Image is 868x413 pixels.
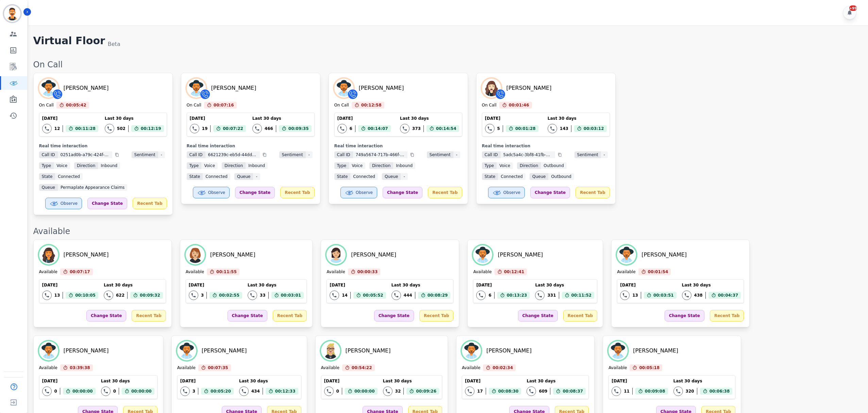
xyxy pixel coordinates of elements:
[70,268,90,275] span: 00:07:17
[141,125,161,132] span: 00:12:19
[382,173,401,180] span: Queue
[571,292,592,299] span: 00:11:52
[235,187,275,198] div: Change State
[201,293,204,298] div: 3
[98,162,120,169] span: inbound
[180,378,234,384] div: [DATE]
[42,116,98,121] div: [DATE]
[201,162,218,169] span: voice
[608,341,628,360] img: Avatar
[39,269,57,275] div: Available
[253,173,260,180] span: -
[158,151,165,158] span: -
[645,388,665,395] span: 00:09:08
[395,389,401,394] div: 32
[482,162,497,169] span: Type
[86,310,126,321] div: Change State
[39,184,58,191] span: Queue
[710,310,744,321] div: Recent Tab
[116,293,124,298] div: 622
[280,187,314,198] div: Recent Tab
[334,143,462,149] div: Real time interaction
[211,388,231,395] span: 00:05:20
[210,251,255,259] div: [PERSON_NAME]
[321,365,339,371] div: Available
[39,79,58,98] img: Avatar
[54,162,70,169] span: voice
[336,389,339,394] div: 0
[453,151,460,158] span: -
[352,364,372,371] span: 00:54:22
[368,125,388,132] span: 00:14:07
[275,388,296,395] span: 00:12:33
[507,292,527,299] span: 00:13:23
[359,84,404,92] div: [PERSON_NAME]
[617,245,636,264] img: Avatar
[612,378,668,384] div: [DATE]
[404,293,412,298] div: 444
[337,116,391,121] div: [DATE]
[75,125,96,132] span: 00:11:28
[239,378,298,384] div: Last 30 days
[234,173,253,180] span: Queue
[419,310,453,321] div: Recent Tab
[327,269,345,275] div: Available
[288,125,309,132] span: 00:09:35
[498,388,519,395] span: 00:08:30
[140,292,160,299] span: 00:09:32
[608,365,627,371] div: Available
[485,116,538,121] div: [DATE]
[39,151,58,158] span: Call ID
[211,84,256,92] div: [PERSON_NAME]
[541,162,567,169] span: outbound
[187,173,203,180] span: State
[346,347,391,355] div: [PERSON_NAME]
[105,116,164,121] div: Last 30 days
[113,389,116,394] div: 0
[501,151,555,158] span: 5adc5a4c-3bf8-41fb-b930-38d1f8963a17
[482,143,610,149] div: Real time interaction
[33,226,861,237] div: Available
[72,388,93,395] span: 00:00:00
[64,347,109,355] div: [PERSON_NAME]
[33,59,861,70] div: On Call
[665,310,704,321] div: Change State
[70,364,90,371] span: 03:39:38
[104,282,163,288] div: Last 30 days
[39,162,54,169] span: Type
[473,269,491,275] div: Available
[506,84,552,92] div: [PERSON_NAME]
[39,143,167,149] div: Real time interaction
[354,388,375,395] span: 00:00:00
[653,292,674,299] span: 00:03:51
[482,79,501,98] img: Avatar
[530,173,548,180] span: Queue
[330,282,386,288] div: [DATE]
[482,102,497,109] div: On Call
[648,268,668,275] span: 00:01:54
[248,282,304,288] div: Last 30 days
[131,388,152,395] span: 00:00:00
[416,388,436,395] span: 00:09:26
[340,187,377,198] button: Observe
[673,378,733,384] div: Last 30 days
[334,79,353,98] img: Avatar
[497,162,513,169] span: voice
[353,151,407,158] span: 749a5674-717b-466f-81c8-0b1e45f476f3
[563,388,583,395] span: 00:08:37
[710,388,730,395] span: 00:06:38
[281,292,301,299] span: 00:03:01
[356,190,373,195] span: Observe
[260,293,266,298] div: 33
[694,293,703,298] div: 438
[427,151,453,158] span: Sentiment
[33,35,105,48] h1: Virtual Floor
[497,126,500,131] div: 5
[334,162,349,169] span: Type
[273,310,307,321] div: Recent Tab
[718,292,738,299] span: 00:04:37
[246,162,268,169] span: inbound
[349,162,365,169] span: voice
[190,116,246,121] div: [DATE]
[518,310,558,321] div: Change State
